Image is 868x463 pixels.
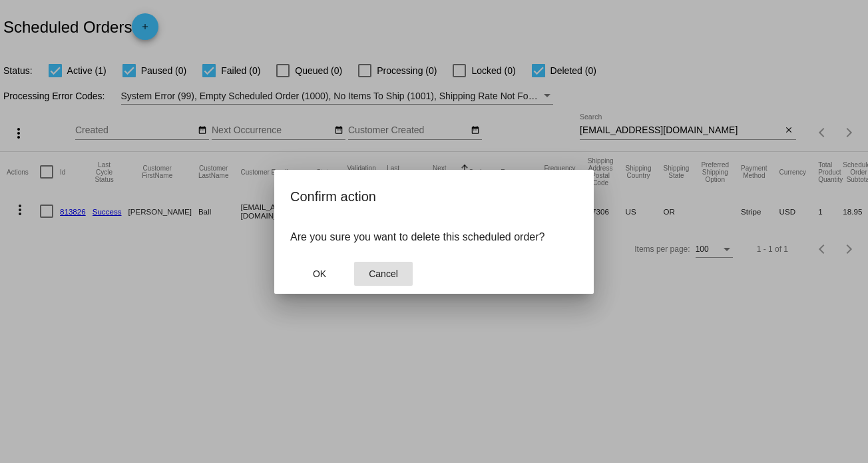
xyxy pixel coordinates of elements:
[290,186,578,207] h2: Confirm action
[354,262,413,286] button: Close dialog
[290,231,578,243] p: Are you sure you want to delete this scheduled order?
[369,268,398,279] span: Cancel
[313,268,326,279] span: OK
[290,262,349,286] button: Close dialog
